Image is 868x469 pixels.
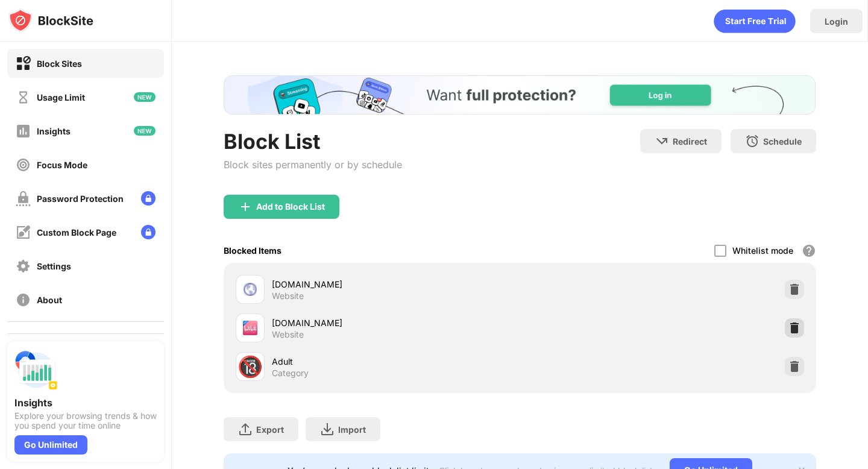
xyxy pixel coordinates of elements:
[272,329,304,340] div: Website
[272,316,520,329] div: [DOMAIN_NAME]
[673,136,707,146] div: Redirect
[243,321,257,335] img: favicons
[37,194,124,204] div: Password Protection
[338,424,366,435] div: Import
[763,136,802,146] div: Schedule
[14,435,87,455] div: Go Unlimited
[134,92,156,102] img: new-icon.svg
[16,292,31,307] img: about-off.svg
[224,159,402,171] div: Block sites permanently or by schedule
[272,368,309,379] div: Category
[272,291,304,301] div: Website
[272,278,520,291] div: [DOMAIN_NAME]
[37,92,85,102] div: Usage Limit
[16,191,31,206] img: password-protection-off.svg
[37,58,82,69] div: Block Sites
[14,348,58,392] img: push-insights.svg
[16,259,31,274] img: settings-off.svg
[732,245,793,256] div: Whitelist mode
[16,124,31,139] img: insights-off.svg
[825,16,848,27] div: Login
[224,245,281,256] div: Blocked Items
[37,160,87,170] div: Focus Mode
[16,157,31,172] img: focus-off.svg
[224,75,816,115] iframe: Banner
[14,397,157,409] div: Insights
[224,129,402,154] div: Block List
[237,354,263,379] div: 🔞
[37,295,62,305] div: About
[8,8,93,33] img: logo-blocksite.svg
[256,202,325,212] div: Add to Block List
[37,261,71,271] div: Settings
[16,225,31,240] img: customize-block-page-off.svg
[134,126,156,136] img: new-icon.svg
[16,90,31,105] img: time-usage-off.svg
[37,227,116,238] div: Custom Block Page
[141,225,156,239] img: lock-menu.svg
[272,355,520,368] div: Adult
[243,282,257,297] img: favicons
[714,9,796,33] div: animation
[16,56,31,71] img: block-on.svg
[37,126,71,136] div: Insights
[14,411,157,430] div: Explore your browsing trends & how you spend your time online
[256,424,284,435] div: Export
[141,191,156,206] img: lock-menu.svg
